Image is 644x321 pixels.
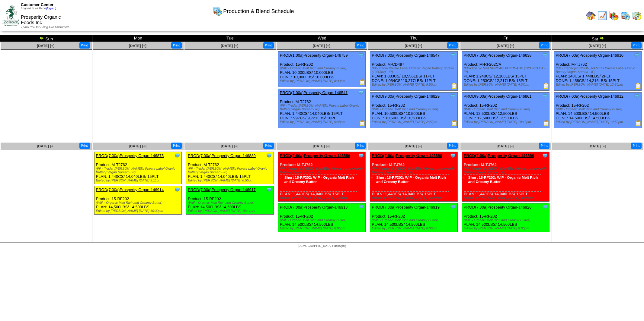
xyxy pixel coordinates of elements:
[280,196,366,200] div: Edited by [PERSON_NAME] [DATE] 9:35pm
[370,203,458,232] div: Product: 15-RF202 PLAN: 14,500LBS / 14,500LBS
[372,196,457,200] div: Edited by [PERSON_NAME] [DATE] 10:22pm
[188,153,256,158] a: PROD(7:00a)Prosperity Organ-146880
[464,167,549,174] div: (FP - Trader [PERSON_NAME]'s Private Label Oranic Buttery Vegan Spread - IP)
[96,209,182,213] div: Edited by [PERSON_NAME] [DATE] 10:30pm
[221,144,238,148] span: [DATE] [+]
[372,167,457,174] div: (FP - Trader [PERSON_NAME]'s Private Label Oranic Buttery Vegan Spread - IP)
[188,201,274,205] div: (WIP - Organic Melt Rich and Creamy Butter)
[372,120,457,124] div: Edited by [PERSON_NAME] [DATE] 2:27pm
[368,35,460,42] td: Thu
[372,83,457,87] div: Edited by [PERSON_NAME] [DATE] 9:50pm
[462,203,549,232] div: Product: 15-RF202 PLAN: 14,500LBS / 14,500LBS
[542,153,548,159] img: Tooltip
[21,15,61,25] span: Prosperity Organic Foods Inc
[634,93,640,99] img: Tooltip
[2,5,19,26] img: ZoRoCo_Logo(Green%26Foil)%20jpg.webp
[556,120,641,124] div: Edited by [PERSON_NAME] [DATE] 12:50pm
[464,108,549,111] div: (WIP - Organic Melt Rich and Creamy Butter)
[358,90,364,96] img: Tooltip
[263,42,274,49] button: Print
[188,167,274,174] div: (FP - Trader [PERSON_NAME]'s Private Label Oranic Buttery Vegan Spread - IP)
[96,201,182,205] div: (WIP - Organic Melt Rich and Creamy Butter)
[372,53,440,58] a: PROD(7:00a)Prosperity Organ-146547
[0,35,92,42] td: Sun
[450,204,456,210] img: Tooltip
[372,227,457,230] div: Edited by [PERSON_NAME] [DATE] 8:06pm
[552,35,644,42] td: Sat
[405,44,422,48] a: [DATE] [+]
[278,52,366,87] div: Product: 15-RF202 PLAN: 10,000LBS / 10,000LBS DONE: 10,000LBS / 10,000LBS
[96,153,164,158] a: PROD(7:00a)Prosperity Organ-146875
[94,186,182,215] div: Product: 15-RF202 PLAN: 14,500LBS / 14,500LBS
[450,93,456,99] img: Tooltip
[278,203,366,232] div: Product: 15-RF202 PLAN: 14,500LBS / 14,500LBS
[278,89,366,128] div: Product: M-TJ762 PLAN: 1,440CS / 14,040LBS / 15PLT DONE: 997CS / 9,721LBS / 10PLT
[464,94,532,99] a: PROD(9:00a)Prosperity Organ-146861
[280,53,348,58] a: PROD(1:00a)Prosperity Organ-146759
[266,187,272,193] img: Tooltip
[358,204,364,210] img: Tooltip
[171,42,182,49] button: Print
[186,186,274,215] div: Product: 15-RF202 PLAN: 14,500LBS / 14,500LBS
[184,35,276,42] td: Tue
[450,52,456,58] img: Tooltip
[631,42,642,49] button: Print
[586,11,596,20] img: home.gif
[539,42,549,49] button: Print
[276,35,368,42] td: Wed
[92,35,184,42] td: Mon
[539,143,549,149] button: Print
[280,167,366,174] div: (FP - Trader [PERSON_NAME]'s Private Label Oranic Buttery Vegan Spread - IP)
[464,120,549,124] div: Edited by [PERSON_NAME] [DATE] 10:17pm
[280,79,366,83] div: Edited by [PERSON_NAME] [DATE] 8:30pm
[631,143,642,149] button: Print
[37,44,54,48] span: [DATE] [+]
[313,44,330,48] span: [DATE] [+]
[278,152,366,202] div: Product: M-TJ762 PLAN: 1,440CS / 14,040LBS / 15PLT
[497,144,514,148] a: [DATE] [+]
[223,8,294,14] span: Production & Blend Schedule
[464,83,549,87] div: Edited by [PERSON_NAME] [DATE] 4:57pm
[358,153,364,159] img: Tooltip
[447,42,458,49] button: Print
[96,167,182,174] div: (FP - Trader [PERSON_NAME]'s Private Label Oranic Buttery Vegan Spread - IP)
[21,2,53,7] span: Customer Center
[96,179,182,182] div: Edited by [PERSON_NAME] [DATE] 9:11pm
[589,144,606,148] a: [DATE] [+]
[280,120,366,124] div: Edited by [PERSON_NAME] [DATE] 9:48pm
[21,7,56,10] span: Logged in as Rcoe
[37,144,54,148] a: [DATE] [+]
[556,94,623,99] a: PROD(7:00a)Prosperity Organ-146912
[464,196,549,200] div: Edited by [PERSON_NAME] [DATE] 10:23pm
[372,67,457,74] div: (FP- Cadia Private Label Organic Vegan Buttery Spread (12/13oz) - IP)
[556,83,641,87] div: Edited by [PERSON_NAME] [DATE] 12:30pm
[313,144,330,148] a: [DATE] [+]
[174,153,180,159] img: Tooltip
[464,153,534,158] a: PROD(7:00a)Prosperity Organ-146899
[370,152,458,202] div: Product: M-TJ762 PLAN: 1,440CS / 14,040LBS / 15PLT
[280,205,348,209] a: PROD(7:00a)Prosperity Organ-146918
[372,108,457,111] div: (WIP - Organic Melt Rich and Creamy Butter)
[129,44,146,48] span: [DATE] [+]
[129,144,146,148] a: [DATE] [+]
[464,53,532,58] a: PROD(7:00a)Prosperity Organ-146638
[556,108,641,111] div: (WIP - Organic Melt Rich and Creamy Butter)
[372,219,457,222] div: (WIP - Organic Melt Rich and Creamy Butter)
[464,219,549,222] div: (WIP - Organic Melt Rich and Creamy Butter)
[598,11,607,20] img: line_graph.gif
[39,36,44,40] img: arrowleft.gif
[188,187,256,192] a: PROD(7:00a)Prosperity Organ-146917
[221,44,238,48] a: [DATE] [+]
[599,36,604,40] img: arrowright.gif
[542,204,548,210] img: Tooltip
[450,153,456,159] img: Tooltip
[497,44,514,48] span: [DATE] [+]
[372,153,442,158] a: PROD(7:00a)Prosperity Organ-146898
